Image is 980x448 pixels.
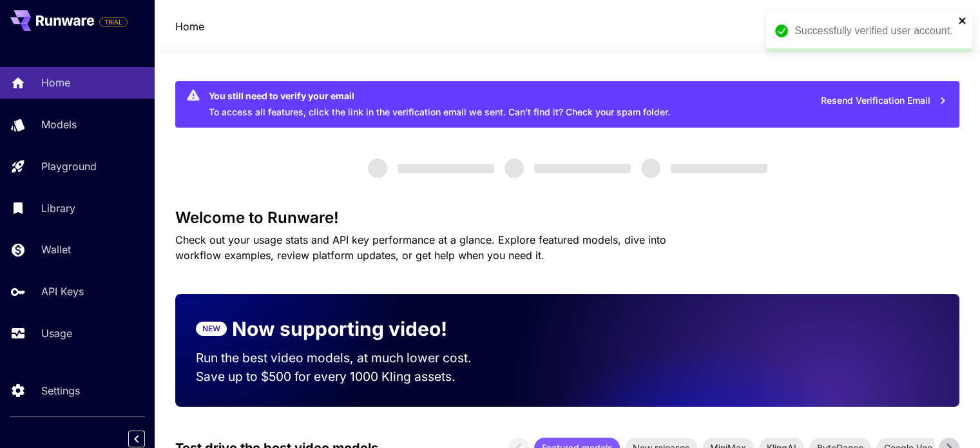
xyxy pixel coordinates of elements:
[99,14,128,30] span: Add your payment card to enable full platform functionality.
[794,23,954,39] div: Successfully verified user account.
[41,200,75,216] p: Library
[209,85,670,124] div: To access all features, click the link in the verification email we sent. Can’t find it? Check yo...
[41,284,84,299] p: API Keys
[232,315,447,344] p: Now supporting video!
[100,17,127,27] span: TRIAL
[814,88,954,114] button: Resend Verification Email
[128,431,145,447] button: Collapse sidebar
[196,349,496,367] p: Run the best video models, at much lower cost.
[175,233,666,262] span: Check out your usage stats and API key performance at a glance. Explore featured models, dive int...
[41,75,70,90] p: Home
[175,209,959,227] h3: Welcome to Runware!
[175,19,204,34] nav: breadcrumb
[41,159,97,174] p: Playground
[209,89,670,102] div: You still need to verify your email
[41,117,77,132] p: Models
[202,323,220,335] p: NEW
[196,367,496,386] p: Save up to $500 for every 1000 Kling assets.
[958,15,967,26] button: close
[41,242,71,257] p: Wallet
[41,326,72,341] p: Usage
[41,383,80,398] p: Settings
[175,19,204,34] a: Home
